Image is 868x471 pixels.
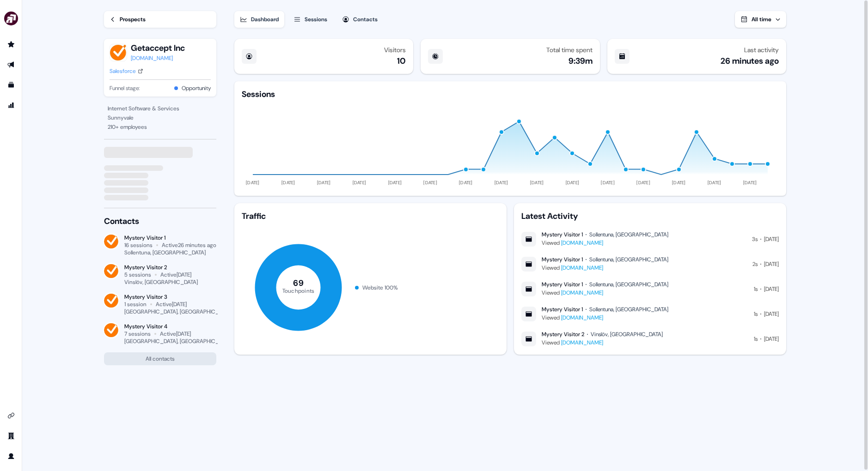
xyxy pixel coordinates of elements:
div: 3s [752,235,758,244]
div: Mystery Visitor 3 [124,293,216,301]
div: Sollentuna, [GEOGRAPHIC_DATA] [589,306,668,313]
tspan: [DATE] [281,180,295,186]
div: Viewed [542,263,668,272]
tspan: [DATE] [708,180,721,186]
a: Go to attribution [4,98,18,113]
div: Internet Software & Services [108,104,213,113]
div: Sollentuna, [GEOGRAPHIC_DATA] [589,281,668,288]
a: Go to outbound experience [4,57,18,72]
div: Prospects [120,15,146,24]
tspan: Touchpoints [282,287,315,294]
span: All time [752,16,771,23]
tspan: [DATE] [317,180,331,186]
div: 26 minutes ago [721,55,779,66]
div: Sollentuna, [GEOGRAPHIC_DATA] [124,249,206,256]
div: Viewed [542,338,663,347]
button: All time [735,11,786,28]
div: 2s [752,260,758,269]
button: Sessions [288,11,333,28]
tspan: [DATE] [388,180,402,186]
a: [DOMAIN_NAME] [561,339,603,346]
div: 7 sessions [124,330,151,338]
tspan: [DATE] [743,180,757,186]
tspan: [DATE] [353,180,367,186]
div: Active [DATE] [156,301,187,308]
div: Traffic [242,211,499,222]
a: [DOMAIN_NAME] [561,314,603,321]
div: Sessions [242,89,275,100]
div: Sollentuna, [GEOGRAPHIC_DATA] [589,231,668,238]
div: Sunnyvale [108,113,213,122]
div: Active [DATE] [160,330,191,338]
div: 1s [754,334,758,344]
a: [DOMAIN_NAME] [561,239,603,247]
tspan: [DATE] [601,180,615,186]
div: Mystery Visitor 1 [542,256,583,263]
div: [DATE] [764,260,779,269]
div: Mystery Visitor 1 [124,234,216,242]
tspan: [DATE] [672,180,686,186]
div: [GEOGRAPHIC_DATA], [GEOGRAPHIC_DATA] [124,338,233,345]
div: 1s [754,309,758,319]
div: Salesforce [110,66,136,76]
div: [DATE] [764,235,779,244]
div: Contacts [353,15,378,24]
div: Viewed [542,238,668,248]
div: Visitors [384,46,406,54]
div: [GEOGRAPHIC_DATA], [GEOGRAPHIC_DATA] [124,308,233,315]
a: Salesforce [110,66,143,76]
div: Active 26 minutes ago [162,242,216,249]
div: Vinslöv, [GEOGRAPHIC_DATA] [591,331,663,338]
div: Mystery Visitor 2 [542,331,584,338]
div: Mystery Visitor 1 [542,281,583,288]
div: 10 [397,55,406,66]
button: Contacts [336,11,383,28]
div: Sessions [305,15,327,24]
div: [DATE] [764,309,779,319]
div: [DATE] [764,284,779,294]
div: Website 100 % [362,283,398,292]
a: [DOMAIN_NAME] [561,264,603,272]
div: 210 + employees [108,122,213,132]
a: Go to integrations [4,408,18,423]
a: Prospects [104,11,216,28]
div: Active [DATE] [160,271,191,278]
a: Go to profile [4,449,18,464]
div: [DATE] [764,334,779,344]
button: Opportunity [182,84,211,93]
div: 16 sessions [124,242,153,249]
div: Mystery Visitor 1 [542,231,583,238]
div: Vinslöv, [GEOGRAPHIC_DATA] [124,278,198,286]
div: Viewed [542,313,668,322]
div: Viewed [542,288,668,297]
a: Go to templates [4,78,18,92]
button: Dashboard [234,11,284,28]
div: Dashboard [251,15,279,24]
button: Getaccept Inc [131,42,185,54]
div: 1 session [124,301,147,308]
div: Mystery Visitor 2 [124,264,198,271]
tspan: 69 [293,278,304,289]
div: 1s [754,284,758,294]
a: Go to team [4,429,18,443]
span: Funnel stage: [110,84,140,93]
button: All contacts [104,352,216,365]
tspan: [DATE] [566,180,580,186]
div: Mystery Visitor 1 [542,306,583,313]
div: Contacts [104,216,216,227]
tspan: [DATE] [246,180,260,186]
div: Last activity [744,46,779,54]
div: 9:39m [568,55,593,66]
div: 5 sessions [124,271,151,278]
div: Mystery Visitor 4 [124,323,216,330]
a: [DOMAIN_NAME] [131,54,185,63]
div: Sollentuna, [GEOGRAPHIC_DATA] [589,256,668,263]
div: Latest Activity [521,211,779,222]
tspan: [DATE] [495,180,508,186]
div: Total time spent [546,46,593,54]
tspan: [DATE] [636,180,650,186]
tspan: [DATE] [530,180,544,186]
tspan: [DATE] [459,180,473,186]
a: Go to prospects [4,37,18,52]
